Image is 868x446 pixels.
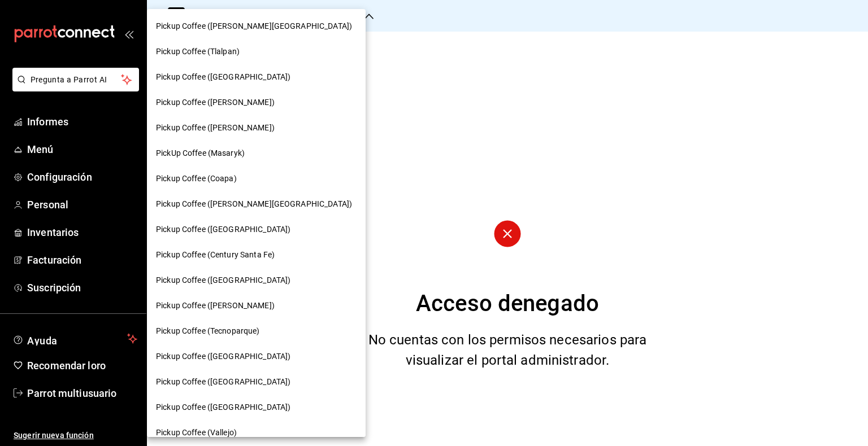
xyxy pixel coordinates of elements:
[147,166,366,191] div: Pickup Coffee (Coapa)
[156,71,290,83] span: Pickup Coffee ([GEOGRAPHIC_DATA])
[156,249,275,261] span: Pickup Coffee (Century Santa Fe)
[156,46,240,58] span: Pickup Coffee (Tlalpan)
[156,198,352,210] span: Pickup Coffee ([PERSON_NAME][GEOGRAPHIC_DATA])
[147,191,366,217] div: Pickup Coffee ([PERSON_NAME][GEOGRAPHIC_DATA])
[147,14,366,39] div: Pickup Coffee ([PERSON_NAME][GEOGRAPHIC_DATA])
[147,242,366,268] div: Pickup Coffee (Century Santa Fe)
[156,427,237,439] span: Pickup Coffee (Vallejo)
[147,293,366,318] div: Pickup Coffee ([PERSON_NAME])
[147,268,366,293] div: Pickup Coffee ([GEOGRAPHIC_DATA])
[156,97,275,108] span: Pickup Coffee ([PERSON_NAME])
[147,141,366,166] div: PickUp Coffee (Masaryk)
[156,376,290,388] span: Pickup Coffee ([GEOGRAPHIC_DATA])
[147,420,366,445] div: Pickup Coffee (Vallejo)
[147,344,366,369] div: Pickup Coffee ([GEOGRAPHIC_DATA])
[156,173,237,185] span: Pickup Coffee (Coapa)
[156,351,290,362] span: Pickup Coffee ([GEOGRAPHIC_DATA])
[147,318,366,344] div: Pickup Coffee (Tecnoparque)
[147,395,366,420] div: Pickup Coffee ([GEOGRAPHIC_DATA])
[147,217,366,242] div: Pickup Coffee ([GEOGRAPHIC_DATA])
[147,90,366,115] div: Pickup Coffee ([PERSON_NAME])
[156,224,290,235] span: Pickup Coffee ([GEOGRAPHIC_DATA])
[156,300,275,312] span: Pickup Coffee ([PERSON_NAME])
[147,115,366,141] div: Pickup Coffee ([PERSON_NAME])
[156,401,290,413] span: Pickup Coffee ([GEOGRAPHIC_DATA])
[156,325,260,337] span: Pickup Coffee (Tecnoparque)
[156,274,290,286] span: Pickup Coffee ([GEOGRAPHIC_DATA])
[156,122,275,134] span: Pickup Coffee ([PERSON_NAME])
[156,20,352,32] span: Pickup Coffee ([PERSON_NAME][GEOGRAPHIC_DATA])
[147,39,366,64] div: Pickup Coffee (Tlalpan)
[156,147,245,159] span: PickUp Coffee (Masaryk)
[147,64,366,90] div: Pickup Coffee ([GEOGRAPHIC_DATA])
[147,369,366,395] div: Pickup Coffee ([GEOGRAPHIC_DATA])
